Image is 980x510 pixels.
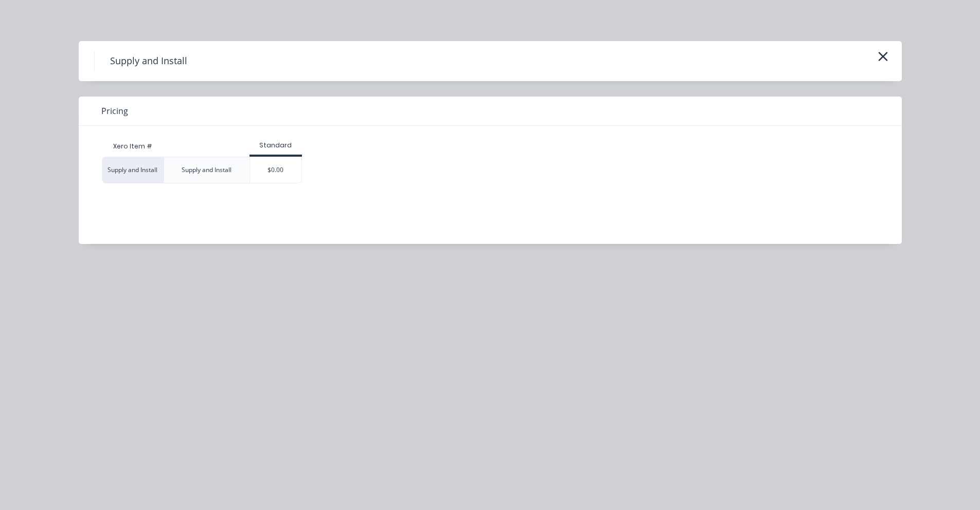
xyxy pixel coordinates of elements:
div: $0.00 [250,157,301,183]
div: Supply and Install [182,165,231,175]
h4: Supply and Install [94,51,203,71]
div: Supply and Install [102,157,164,183]
span: Pricing [101,105,128,117]
div: Xero Item # [102,136,164,157]
div: Standard [250,141,302,150]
